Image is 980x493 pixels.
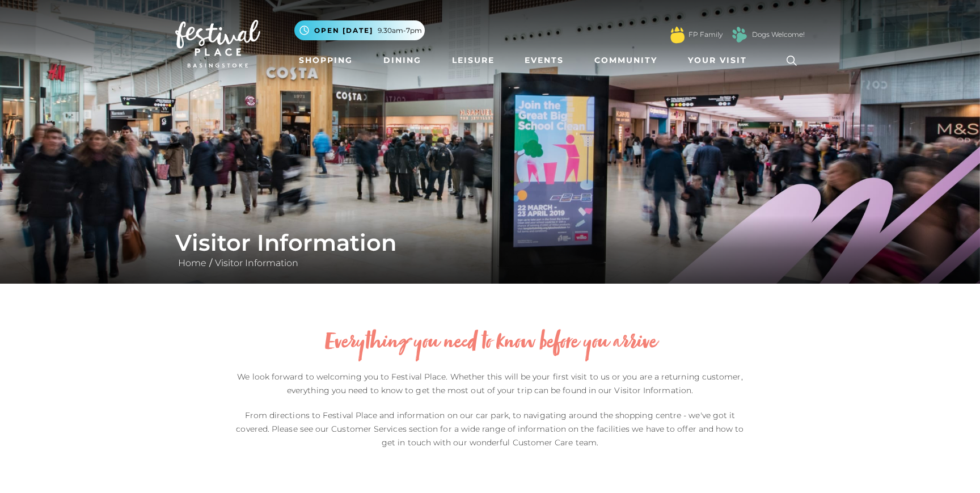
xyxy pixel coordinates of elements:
[520,50,568,71] a: Events
[314,26,373,36] span: Open [DATE]
[212,258,301,268] a: Visitor Information
[175,258,209,268] a: Home
[294,50,357,71] a: Shopping
[752,30,805,40] a: Dogs Welcome!
[167,229,813,270] div: /
[175,20,260,68] img: Festival Place Logo
[229,408,751,449] p: From directions to Festival Place and information on our car park, to navigating around the shopp...
[378,26,422,36] span: 9.30am-7pm
[683,50,757,71] a: Your Visit
[688,30,723,40] a: FP Family
[294,20,425,40] button: Open [DATE] 9.30am-7pm
[175,229,805,256] h1: Visitor Information
[590,50,662,71] a: Community
[229,370,751,397] p: We look forward to welcoming you to Festival Place. Whether this will be your first visit to us o...
[379,50,426,71] a: Dining
[447,50,499,71] a: Leisure
[229,330,751,356] h2: Everything you need to know before you arrive
[688,54,747,66] span: Your Visit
